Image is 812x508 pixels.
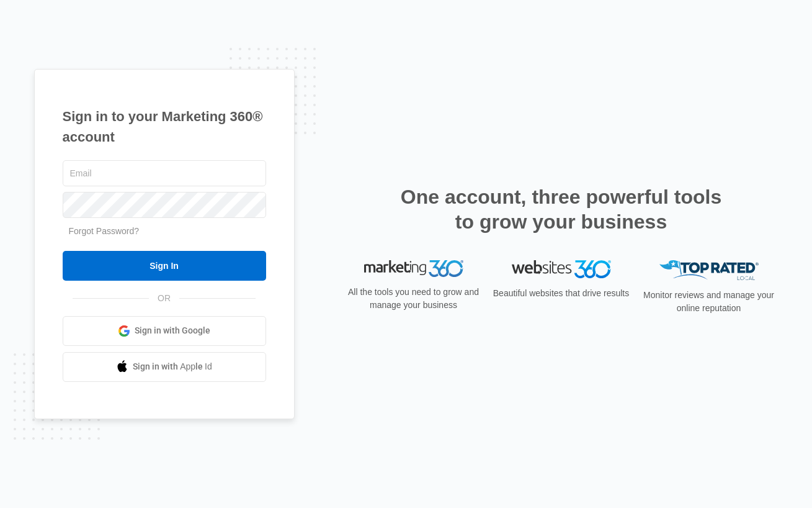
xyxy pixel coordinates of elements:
[659,260,759,281] img: Top Rated Local
[149,292,179,305] span: OR
[512,260,611,278] img: Websites 360
[63,352,266,382] a: Sign in with Apple Id
[344,286,483,312] p: All the tools you need to grow and manage your business
[364,260,463,278] img: Marketing 360
[640,289,779,315] p: Monitor reviews and manage your online reputation
[492,287,631,300] p: Beautiful websites that drive results
[63,251,266,281] input: Sign In
[135,324,210,337] span: Sign in with Google
[69,226,140,236] a: Forgot Password?
[63,160,266,186] input: Email
[63,106,266,147] h1: Sign in to your Marketing 360® account
[133,360,212,373] span: Sign in with Apple Id
[63,316,266,346] a: Sign in with Google
[397,184,726,234] h2: One account, three powerful tools to grow your business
